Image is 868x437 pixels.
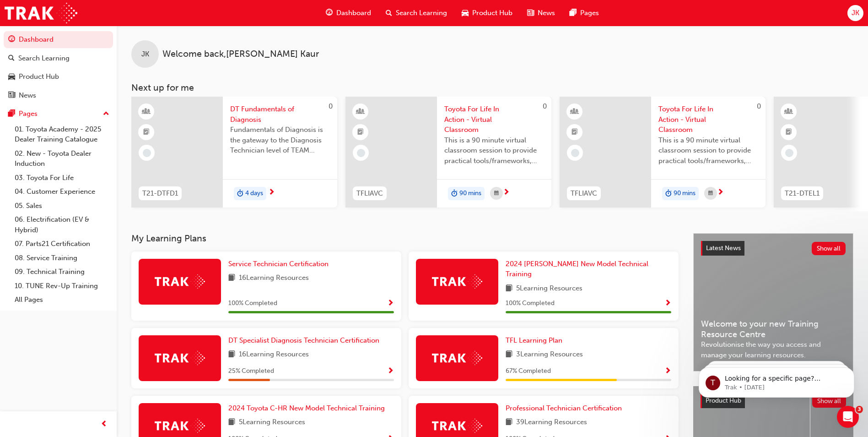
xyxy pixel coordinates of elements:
[11,171,113,185] a: 03. Toyota For Life
[785,149,793,157] span: learningRecordVerb_NONE-icon
[432,419,482,433] img: Trak
[538,8,555,18] span: News
[527,7,534,19] span: news-icon
[11,251,113,265] a: 08. Service Training
[318,4,378,22] a: guage-iconDashboard
[228,260,329,268] span: Service Technician Certification
[506,283,512,295] span: book-icon
[4,87,113,104] a: News
[162,49,319,60] span: Welcome back , [PERSON_NAME] Kaur
[228,366,274,377] span: 25 % Completed
[4,105,113,122] button: Pages
[516,349,583,361] span: 3 Learning Resources
[506,259,671,279] a: 2024 [PERSON_NAME] New Model Technical Training
[444,104,544,135] span: Toyota For Life In Action - Virtual Classroom
[562,4,606,22] a: pages-iconPages
[387,298,394,309] button: Show Progress
[664,300,671,308] span: Show Progress
[101,419,108,430] span: prev-icon
[155,419,205,433] img: Trak
[19,71,59,82] div: Product Hub
[11,213,113,237] a: 06. Electrification (EV & Hybrid)
[560,97,766,208] a: 0TFLIAVCToyota For Life In Action - Virtual ClassroomThis is a 90 minute virtual classroom sessio...
[11,265,113,279] a: 09. Technical Training
[117,82,868,93] h3: Next up for me
[856,406,863,413] span: 3
[228,403,388,414] a: 2024 Toyota C-HR New Model Technical Training
[685,348,868,412] iframe: Intercom notifications message
[155,274,205,289] img: Trak
[664,298,671,309] button: Show Progress
[8,92,15,100] span: news-icon
[239,349,309,361] span: 16 Learning Resources
[506,404,622,412] span: Professional Technician Certification
[239,417,305,428] span: 5 Learning Resources
[228,336,379,344] span: DT Specialist Diagnosis Technician Certification
[4,68,113,85] a: Product Hub
[11,237,113,251] a: 07. Parts21 Certification
[228,349,235,361] span: book-icon
[701,339,846,360] span: Revolutionise the way you access and manage your learning resources.
[658,104,758,135] span: Toyota For Life In Action - Virtual Classroom
[8,110,15,118] span: pages-icon
[432,274,482,289] img: Trak
[131,97,337,208] a: 0T21-DTFD1DT Fundamentals of DiagnosisFundamentals of Diagnosis is the gateway to the Diagnosis T...
[387,300,394,308] span: Show Progress
[506,335,566,346] a: TFL Learning Plan
[11,293,113,307] a: All Pages
[786,106,792,118] span: learningResourceType_INSTRUCTOR_LED-icon
[665,188,672,200] span: duration-icon
[494,188,499,199] span: calendar-icon
[664,366,671,377] button: Show Progress
[230,104,330,125] span: DT Fundamentals of Diagnosis
[506,260,648,279] span: 2024 [PERSON_NAME] New Model Technical Training
[345,97,551,208] a: 0TFLIAVCToyota For Life In Action - Virtual ClassroomThis is a 90 minute virtual classroom sessio...
[8,55,15,63] span: search-icon
[19,90,36,101] div: News
[674,188,695,199] span: 90 mins
[142,188,178,199] span: T21-DTFD1
[701,241,846,256] a: Latest NewsShow all
[664,367,671,376] span: Show Progress
[245,188,263,199] span: 4 days
[459,188,481,199] span: 90 mins
[5,3,77,23] img: Trak
[506,298,555,309] span: 100 % Completed
[701,319,846,339] span: Welcome to your new Training Resource Centre
[506,403,625,414] a: Professional Technician Certification
[571,188,597,199] span: TFLIAVC
[228,404,385,412] span: 2024 Toyota C-HR New Model Technical Training
[432,351,482,365] img: Trak
[4,50,113,67] a: Search Learning
[357,149,365,157] span: learningRecordVerb_NONE-icon
[11,185,113,199] a: 04. Customer Experience
[228,259,332,269] a: Service Technician Certification
[785,188,819,199] span: T21-DTEL1
[378,4,454,22] a: search-iconSearch Learning
[18,53,70,64] div: Search Learning
[155,351,205,365] img: Trak
[4,31,113,48] a: Dashboard
[396,8,447,18] span: Search Learning
[131,233,679,244] h3: My Learning Plans
[717,189,724,197] span: next-icon
[336,8,371,18] span: Dashboard
[326,7,333,19] span: guage-icon
[239,273,309,284] span: 16 Learning Resources
[230,125,330,156] span: Fundamentals of Diagnosis is the gateway to the Diagnosis Technician level of TEAM Training and s...
[8,36,15,44] span: guage-icon
[357,126,364,138] span: booktick-icon
[837,406,859,428] iframe: Intercom live chat
[268,189,275,197] span: next-icon
[357,106,364,118] span: learningResourceType_INSTRUCTOR_LED-icon
[570,7,577,19] span: pages-icon
[580,8,599,18] span: Pages
[19,109,38,119] div: Pages
[11,199,113,213] a: 05. Sales
[706,244,741,252] span: Latest News
[8,73,15,81] span: car-icon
